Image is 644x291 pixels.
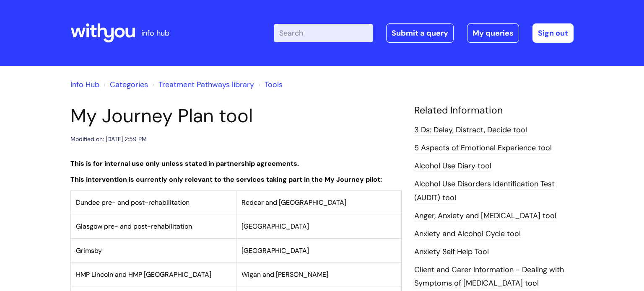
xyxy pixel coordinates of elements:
a: Alcohol Use Disorders Identification Test (AUDIT) tool [414,179,555,203]
a: Anxiety Self Help Tool [414,247,489,258]
p: info hub [141,26,169,40]
div: | - [274,23,574,43]
a: Info Hub [70,80,99,90]
li: Tools [256,78,283,91]
a: Anger, Anxiety and [MEDICAL_DATA] tool [414,211,556,221]
span: Grimsby [76,246,102,255]
div: Modified on: [DATE] 2:59 PM [70,134,147,144]
li: Treatment Pathways library [150,78,254,91]
li: Solution home [101,78,148,91]
a: Submit a query [386,23,454,43]
span: HMP Lincoln and HMP [GEOGRAPHIC_DATA] [76,270,211,279]
a: Treatment Pathways library [158,80,254,90]
span: [GEOGRAPHIC_DATA] [241,222,309,231]
a: 3 Ds: Delay, Distract, Decide tool [414,125,527,136]
a: Alcohol Use Diary tool [414,161,491,172]
span: Dundee pre- and post-rehabilitation [76,198,190,207]
a: Tools [265,80,283,90]
strong: This is for internal use only unless stated in partnership agreements. [70,159,299,168]
strong: This intervention is currently only relevant to the services taking part in the My Journey pilot: [70,175,382,184]
span: Glasgow pre- and post-rehabilitation [76,222,192,231]
h4: Related Information [414,105,574,116]
span: Redcar and [GEOGRAPHIC_DATA] [241,198,346,207]
a: Client and Carer Information - Dealing with Symptoms of [MEDICAL_DATA] tool [414,265,564,289]
a: Anxiety and Alcohol Cycle tool [414,229,521,239]
a: My queries [467,23,519,43]
input: Search [274,24,373,42]
span: [GEOGRAPHIC_DATA] [241,246,309,255]
a: Categories [110,80,148,90]
a: Sign out [532,23,574,43]
span: Wigan and [PERSON_NAME] [241,270,328,279]
a: 5 Aspects of Emotional Experience tool [414,143,552,154]
h1: My Journey Plan tool [70,105,402,127]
